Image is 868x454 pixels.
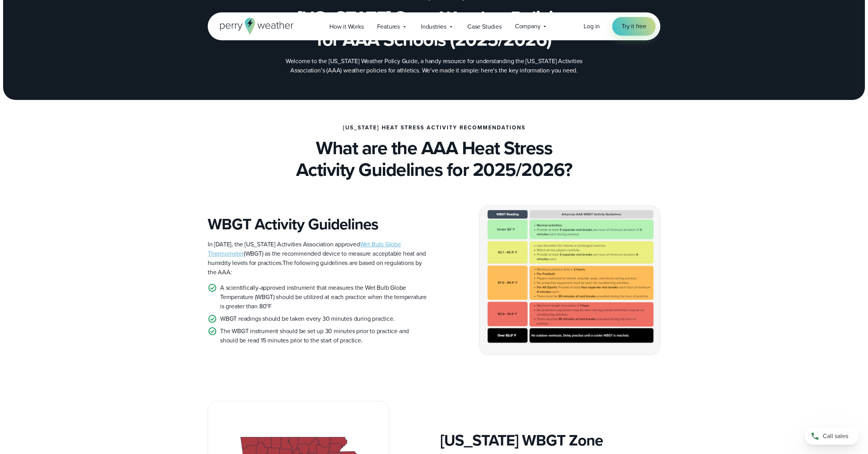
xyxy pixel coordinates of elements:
a: Case Studies [461,19,508,34]
h2: What are the AAA Heat Stress Activity Guidelines for 2025/2026? [208,137,660,181]
p: The WBGT instrument should be set up 30 minutes prior to practice and should be read 15 minutes p... [220,327,428,345]
img: Arkansas AAA WBGT Guidelines [479,206,660,354]
span: Company [515,22,541,31]
span: How it Works [329,22,364,31]
a: How it Works [323,19,370,34]
p: WBGT readings should be taken every 30 minutes during practice. [220,314,394,323]
a: Try it free [612,17,656,36]
h3: [US_STATE] WBGT Zone [440,431,660,450]
span: Features [377,22,400,31]
h1: [US_STATE] State Weather Policies for AAA Schools (2025/2026) [246,7,622,50]
h3: WBGT Activity Guidelines [208,215,428,234]
span: Try it free [622,22,646,31]
a: Log in [584,22,600,31]
p: A scientifically-approved instrument that measures the Wet Bulb Globe Temperature (WBGT) should b... [220,283,428,311]
p: The following guidelines are based on regulations by the AAA: [208,240,428,277]
h2: [US_STATE] Heat Stress Activity Recommendations [343,125,525,131]
span: Industries [421,22,446,31]
a: Wet Bulb Globe Thermometer [208,240,401,258]
p: Welcome to the [US_STATE] Weather Policy Guide, a handy resource for understanding the [US_STATE]... [279,57,589,75]
span: Case Studies [467,22,502,31]
span: Call sales [823,432,848,441]
a: Call sales [804,428,859,445]
span: Log in [584,22,600,31]
span: In [DATE], the [US_STATE] Activities Association approved (WBGT) as the recommended device to mea... [208,240,426,267]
